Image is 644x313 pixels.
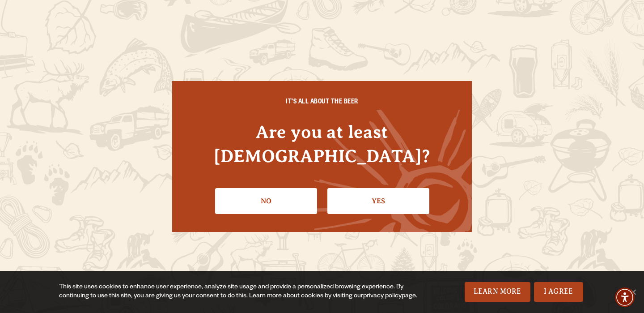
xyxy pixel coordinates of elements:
a: I Agree [534,282,583,302]
h6: IT'S ALL ABOUT THE BEER [190,99,454,107]
a: Confirm I'm 21 or older [327,188,429,214]
a: No [215,188,317,214]
h4: Are you at least [DEMOGRAPHIC_DATA]? [190,120,454,167]
a: privacy policy [363,293,402,300]
div: Accessibility Menu [615,287,635,307]
a: Learn More [465,282,530,302]
div: This site uses cookies to enhance user experience, analyze site usage and provide a personalized ... [59,283,419,301]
